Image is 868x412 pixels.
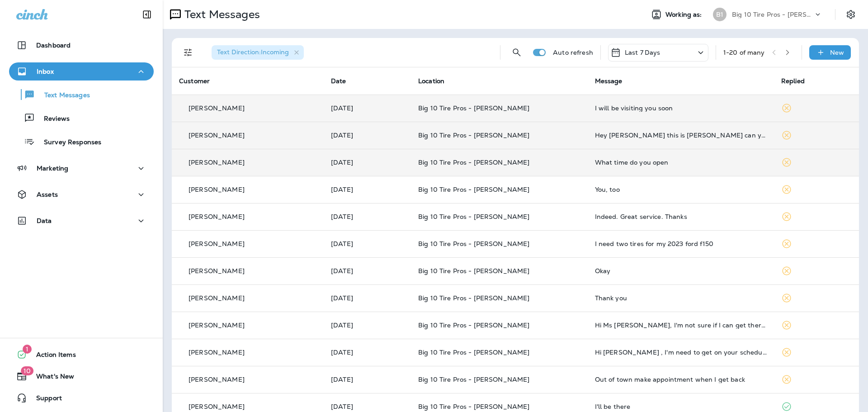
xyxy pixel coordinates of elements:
p: [PERSON_NAME] [189,403,245,410]
p: Dashboard [36,42,71,49]
p: [PERSON_NAME] [189,186,245,193]
span: Text Direction : Incoming [217,48,289,56]
span: Big 10 Tire Pros - [PERSON_NAME] [418,294,529,302]
p: Inbox [37,68,54,75]
div: Thank you [595,294,767,302]
p: [PERSON_NAME] [189,132,245,139]
p: Text Messages [181,8,260,21]
p: Sep 12, 2025 08:36 AM [331,294,404,302]
span: Big 10 Tire Pros - [PERSON_NAME] [418,403,529,411]
div: Okay [595,267,767,275]
div: Indeed. Great service. Thanks [595,213,767,220]
div: Out of town make appointment when I get back [595,376,767,383]
p: [PERSON_NAME] [189,294,245,302]
div: I'll be there [595,403,767,410]
p: Sep 11, 2025 01:35 PM [331,322,404,329]
p: Sep 11, 2025 01:17 PM [331,349,404,356]
span: Date [331,77,346,85]
button: Support [9,389,154,407]
p: Sep 13, 2025 05:21 PM [331,104,404,112]
span: Big 10 Tire Pros - [PERSON_NAME] [418,213,529,221]
span: Big 10 Tire Pros - [PERSON_NAME] [418,185,529,194]
p: [PERSON_NAME] [189,213,245,220]
span: Message [595,77,623,85]
button: Data [9,212,154,230]
button: Dashboard [9,36,154,54]
p: [PERSON_NAME] [189,376,245,383]
p: Big 10 Tire Pros - [PERSON_NAME] [732,11,813,18]
p: Sep 12, 2025 08:34 PM [331,186,404,193]
button: Filters [179,43,197,62]
button: Marketing [9,159,154,177]
span: What's New [27,373,74,384]
span: Big 10 Tire Pros - [PERSON_NAME] [418,375,529,384]
p: Assets [37,191,58,198]
span: Replied [781,77,805,85]
button: Settings [843,6,859,23]
p: [PERSON_NAME] [189,159,245,166]
span: 1 [23,345,32,354]
p: Reviews [35,115,70,123]
button: 10What's New [9,367,154,385]
span: Big 10 Tire Pros - [PERSON_NAME] [418,348,529,356]
p: Survey Responses [35,138,101,147]
p: Last 7 Days [625,49,660,56]
div: Hi Ms Monica, I'm not sure if I can get there anytime soon [595,322,767,329]
p: [PERSON_NAME] [189,240,245,247]
div: Hey Monica this is Lee can you call me asap [595,132,767,139]
span: Big 10 Tire Pros - [PERSON_NAME] [418,240,529,248]
button: Assets [9,185,154,204]
button: Collapse Sidebar [134,5,160,24]
p: Sep 13, 2025 06:54 AM [331,132,404,139]
span: Big 10 Tire Pros - [PERSON_NAME] [418,104,529,112]
span: Customer [179,77,210,85]
button: Text Messages [9,85,154,104]
p: Sep 12, 2025 03:30 PM [331,240,404,247]
button: Inbox [9,62,154,81]
div: I will be visiting you soon [595,104,767,112]
span: Big 10 Tire Pros - [PERSON_NAME] [418,267,529,275]
button: Search Messages [508,43,526,62]
div: I need two tires for my 2023 ford f150 [595,240,767,247]
p: Auto refresh [553,49,593,56]
p: [PERSON_NAME] [189,322,245,329]
span: 10 [21,366,33,375]
span: Action Items [27,351,76,362]
button: Reviews [9,109,154,128]
span: Big 10 Tire Pros - [PERSON_NAME] [418,321,529,329]
p: Sep 13, 2025 06:49 AM [331,159,404,166]
p: Text Messages [35,91,90,100]
span: Working as: [665,11,704,19]
p: Sep 12, 2025 01:09 PM [331,267,404,275]
span: Big 10 Tire Pros - [PERSON_NAME] [418,158,529,166]
button: Survey Responses [9,132,154,151]
p: [PERSON_NAME] [189,349,245,356]
p: [PERSON_NAME] [189,104,245,112]
p: Sep 11, 2025 01:12 PM [331,376,404,383]
p: New [830,49,844,56]
div: 1 - 20 of many [723,49,765,56]
div: Text Direction:Incoming [212,45,304,60]
div: Hi Monica , I'm need to get on your schedule . Next week sometime . (Wednesday morning only ) or ... [595,349,767,356]
div: B1 [713,8,726,21]
span: Location [418,77,444,85]
span: Big 10 Tire Pros - [PERSON_NAME] [418,131,529,139]
p: [PERSON_NAME] [189,267,245,275]
p: Marketing [37,165,68,172]
p: Sep 11, 2025 07:04 AM [331,403,404,410]
span: Support [27,394,62,405]
p: Sep 12, 2025 04:03 PM [331,213,404,220]
p: Data [37,217,52,224]
div: You, too [595,186,767,193]
button: 1Action Items [9,346,154,364]
div: What time do you open [595,159,767,166]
